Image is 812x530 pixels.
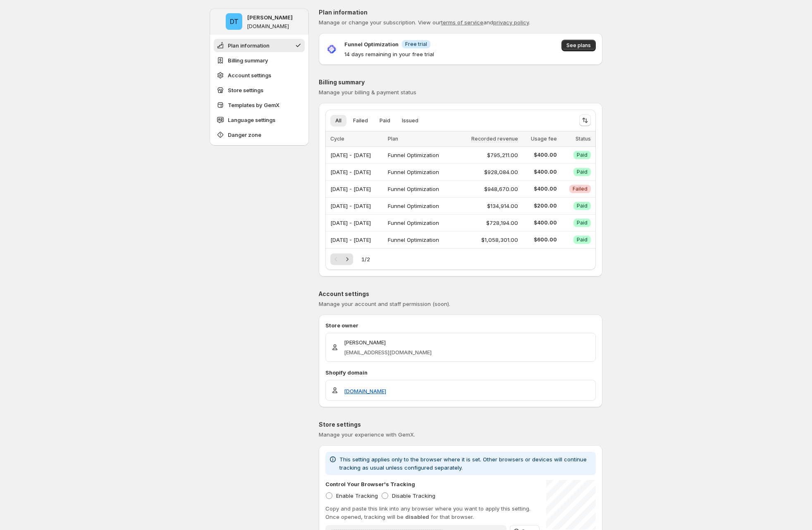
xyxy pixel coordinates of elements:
p: Funnel Optimization [344,40,399,48]
span: 1 / 2 [361,255,370,263]
span: Paid [577,220,588,226]
span: $400.00 [523,152,557,158]
button: Templates by GemX [214,98,305,112]
span: disabled [405,513,429,520]
div: Funnel Optimization [388,183,453,195]
span: Paid [577,152,588,158]
span: $600.00 [523,236,557,243]
span: $400.00 [523,169,557,175]
p: Copy and paste this link into any browser where you want to apply this setting. Once opened, trac... [325,504,540,521]
nav: Pagination [330,253,353,265]
span: Templates by GemX [228,101,279,109]
div: [DATE] - [DATE] [330,149,383,161]
span: Manage your experience with GemX. [319,431,415,438]
span: Disable Tracking [392,492,435,499]
text: DT [230,17,239,26]
span: Store settings [228,86,263,94]
div: $134,914.00 [459,202,518,210]
button: Billing summary [214,54,305,67]
span: Failed [353,117,368,124]
p: Store settings [319,420,602,429]
a: privacy policy [493,19,529,26]
span: $400.00 [523,186,557,192]
p: [PERSON_NAME] [247,13,293,21]
span: Danger zone [228,131,261,139]
span: See plans [566,42,591,49]
span: Failed [573,186,588,192]
p: 14 days remaining in your free trial [344,50,434,58]
div: $948,670.00 [459,185,518,193]
button: Danger zone [214,128,305,141]
div: $728,194.00 [459,219,518,227]
span: $200.00 [523,203,557,209]
span: Usage fee [531,136,557,142]
div: Funnel Optimization [388,234,453,246]
span: Language settings [228,116,275,124]
p: [PERSON_NAME] [344,338,432,346]
div: [DATE] - [DATE] [330,183,383,195]
button: Account settings [214,69,305,82]
div: Funnel Optimization [388,166,453,178]
span: This setting applies only to the browser where it is set. Other browsers or devices will continue... [339,456,587,471]
span: Paid [577,169,588,175]
div: Funnel Optimization [388,149,453,161]
p: Account settings [319,290,602,298]
span: Paid [577,236,588,243]
button: Sort the results [579,115,591,126]
div: $1,058,301.00 [459,236,518,244]
span: Recorded revenue [471,136,518,142]
a: [DOMAIN_NAME] [344,387,386,395]
span: Paid [577,203,588,209]
div: [DATE] - [DATE] [330,200,383,212]
img: Funnel Optimization [325,43,338,55]
span: Status [576,136,591,142]
div: [DATE] - [DATE] [330,234,383,246]
span: All [335,117,342,124]
span: Issued [402,117,418,124]
span: Account settings [228,71,271,79]
p: Control Your Browser's Tracking [325,480,415,488]
div: $928,084.00 [459,168,518,176]
span: Free trial [405,41,427,48]
div: $795,211.00 [459,151,518,159]
span: Enable Tracking [336,492,378,499]
p: Billing summary [319,78,602,86]
span: Duc Trinh [226,13,242,30]
div: Funnel Optimization [388,200,453,212]
span: Plan [388,136,398,142]
button: See plans [561,40,596,51]
span: Manage or change your subscription. View our and . [319,19,530,26]
span: Manage your account and staff permission (soon). [319,301,450,307]
div: Funnel Optimization [388,217,453,229]
button: Next [342,253,353,265]
span: Paid [380,117,390,124]
p: [DOMAIN_NAME] [247,23,289,30]
p: Shopify domain [325,368,596,377]
span: $400.00 [523,220,557,226]
button: Store settings [214,84,305,97]
button: Language settings [214,113,305,127]
button: Plan information [214,39,305,52]
span: Manage your billing & payment status [319,89,416,95]
p: [EMAIL_ADDRESS][DOMAIN_NAME] [344,348,432,356]
p: Plan information [319,8,602,17]
div: [DATE] - [DATE] [330,217,383,229]
div: [DATE] - [DATE] [330,166,383,178]
span: Cycle [330,136,344,142]
span: Plan information [228,41,270,50]
p: Store owner [325,321,596,329]
span: Billing summary [228,56,268,64]
a: terms of service [441,19,483,26]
